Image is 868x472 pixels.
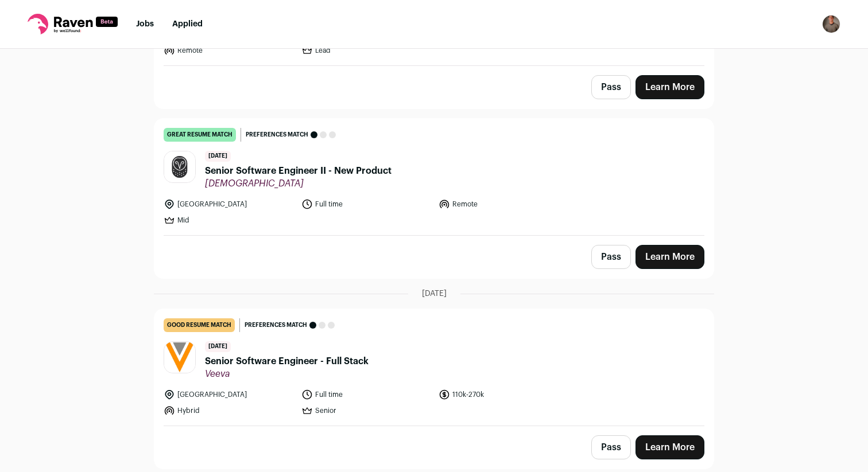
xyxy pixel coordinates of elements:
li: Lead [301,45,432,56]
span: Preferences match [246,129,308,141]
li: [GEOGRAPHIC_DATA] [164,389,294,400]
a: great resume match Preferences match [DATE] Senior Software Engineer II - New Product [DEMOGRAPHI... [154,119,714,235]
li: Senior [301,405,432,416]
button: Open dropdown [822,15,840,33]
a: Learn More [635,435,704,459]
img: 0526f81b708753ef968a325cdd9371f6eded8607aba54adf476650a699ba0c02.jpg [164,342,195,373]
li: Hybrid [164,405,294,416]
li: Remote [164,45,294,56]
li: Remote [439,198,569,210]
li: 110k-270k [439,389,569,400]
div: good resume match [164,318,235,332]
span: Veeva [205,368,369,380]
button: Pass [591,435,631,459]
a: Learn More [635,75,704,99]
span: [DATE] [205,341,231,352]
a: Applied [172,20,203,28]
a: Learn More [635,245,704,269]
img: f3d5d0fa5e81f1c40eef72acec6f04c076c8df624c75215ce6affc40ebb62c96.jpg [164,151,195,182]
li: Full time [301,198,432,210]
span: [DATE] [422,288,447,299]
span: Preferences match [245,319,307,331]
button: Pass [591,245,631,269]
span: Senior Software Engineer II - New Product [205,164,392,178]
span: [DEMOGRAPHIC_DATA] [205,178,392,189]
a: Jobs [136,20,154,28]
div: great resume match [164,128,236,142]
span: [DATE] [205,151,231,162]
li: [GEOGRAPHIC_DATA] [164,198,294,210]
button: Pass [591,75,631,99]
img: 2182566-medium_jpg [822,15,840,33]
a: good resume match Preferences match [DATE] Senior Software Engineer - Full Stack Veeva [GEOGRAPHI... [154,309,714,426]
li: Full time [301,389,432,400]
span: Senior Software Engineer - Full Stack [205,354,369,368]
li: Mid [164,214,294,226]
